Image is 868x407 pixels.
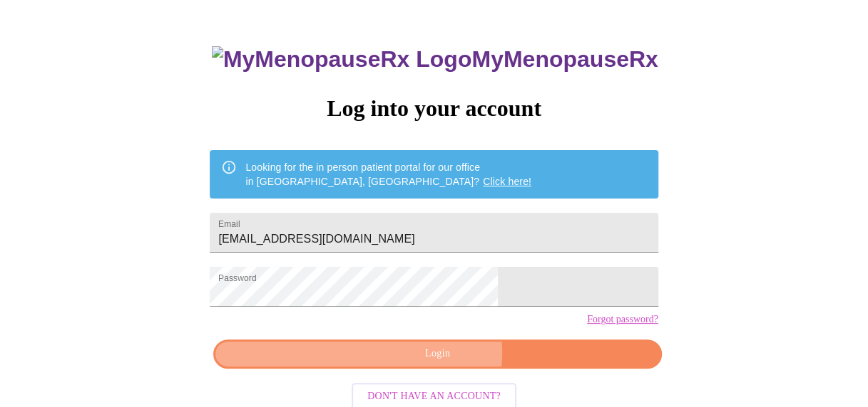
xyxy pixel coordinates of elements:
span: Don't have an account? [367,388,501,406]
span: Login [230,345,645,363]
a: Don't have an account? [348,389,520,401]
img: MyMenopauseRx Logo [212,46,471,73]
a: Forgot password? [587,314,658,325]
h3: Log into your account [210,95,658,122]
button: Login [213,339,661,369]
h3: MyMenopauseRx [212,46,658,73]
a: Click here! [483,176,531,187]
div: Looking for the in person patient portal for our office in [GEOGRAPHIC_DATA], [GEOGRAPHIC_DATA]? [245,154,531,194]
